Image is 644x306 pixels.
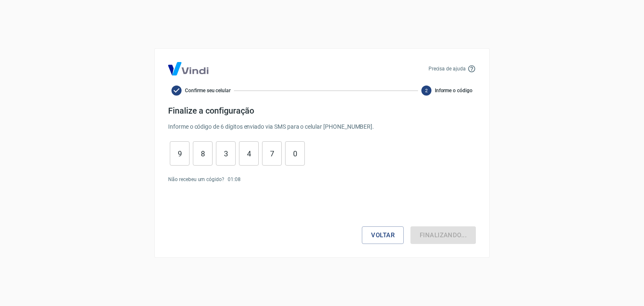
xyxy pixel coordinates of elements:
p: Não recebeu um cógido? [168,176,224,183]
span: Informe o código [435,87,473,94]
text: 2 [425,88,428,93]
p: Precisa de ajuda [428,65,466,73]
h4: Finalize a configuração [168,106,476,116]
p: 01 : 08 [228,176,241,183]
span: Confirme seu celular [185,87,231,94]
p: Informe o código de 6 dígitos enviado via SMS para o celular [PHONE_NUMBER] . [168,122,476,131]
img: Logo Vind [168,62,208,75]
button: Voltar [362,226,404,244]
